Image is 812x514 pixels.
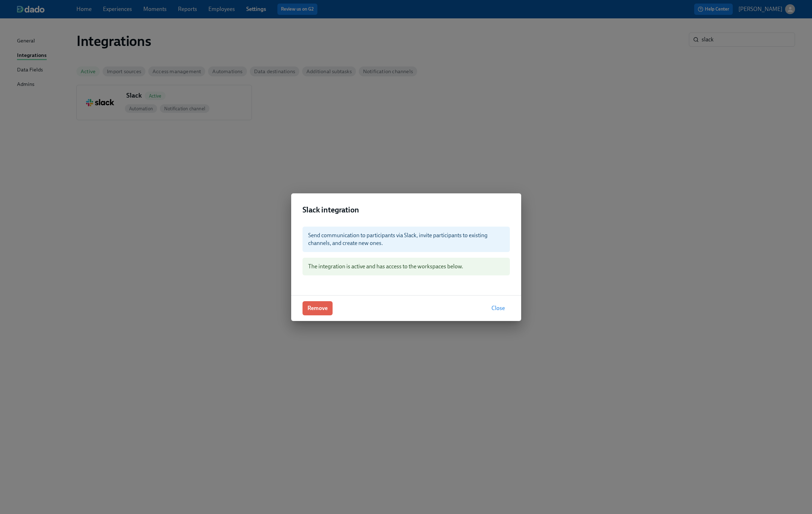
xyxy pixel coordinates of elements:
div: The integration is active and has access to the workspaces below. [308,260,463,273]
span: Remove [307,305,328,312]
div: Send communication to participants via Slack, invite participants to existing channels, and creat... [308,229,504,250]
button: Close [486,301,510,315]
h2: Slack integration [303,205,510,215]
button: Remove [303,301,333,315]
span: Close [491,305,505,312]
